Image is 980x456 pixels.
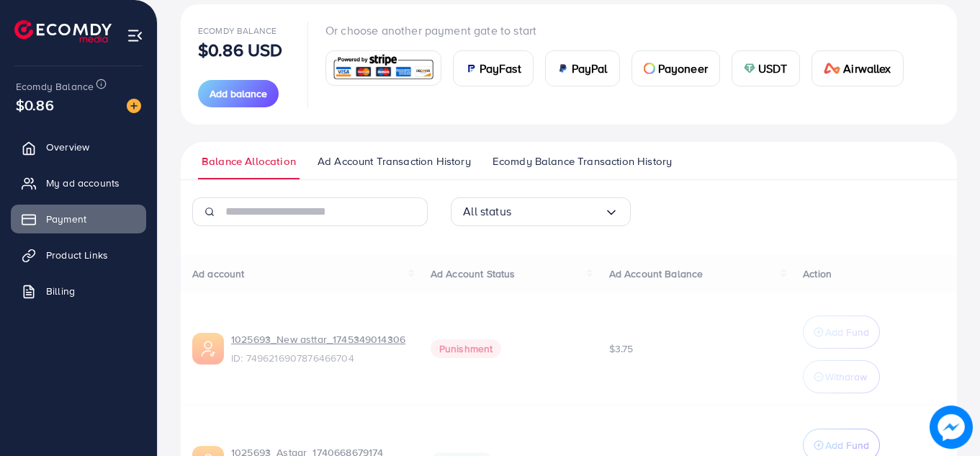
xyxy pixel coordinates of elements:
[451,197,631,226] div: Search for option
[545,50,620,86] a: cardPayPal
[658,60,708,77] span: Payoneer
[16,94,54,115] span: $0.86
[11,133,146,161] a: Overview
[46,176,120,190] span: My ad accounts
[744,63,755,74] img: card
[824,63,841,74] img: card
[46,284,75,298] span: Billing
[511,200,604,223] input: Search for option
[465,63,477,74] img: card
[463,200,511,223] span: All status
[46,248,108,262] span: Product Links
[198,41,282,58] p: $0.86 USD
[325,22,915,39] p: Or choose another payment gate to start
[11,205,146,233] a: Payment
[210,86,267,101] span: Add balance
[812,50,904,86] a: cardAirwallex
[843,60,891,77] span: Airwallex
[198,80,279,107] button: Add balance
[480,60,521,77] span: PayFast
[127,99,141,113] img: image
[198,24,277,37] span: Ecomdy Balance
[930,406,972,448] img: image
[493,153,672,169] span: Ecomdy Balance Transaction History
[732,50,800,86] a: cardUSDT
[325,50,441,86] a: card
[453,50,534,86] a: cardPayFast
[127,27,143,44] img: menu
[557,63,569,74] img: card
[46,212,86,226] span: Payment
[11,241,146,269] a: Product Links
[202,153,296,169] span: Balance Allocation
[331,53,436,84] img: card
[572,60,608,77] span: PayPal
[16,79,94,94] span: Ecomdy Balance
[631,50,720,86] a: cardPayoneer
[14,20,112,43] img: logo
[644,63,655,74] img: card
[758,60,788,77] span: USDT
[46,140,89,154] span: Overview
[11,277,146,305] a: Billing
[11,169,146,197] a: My ad accounts
[318,153,471,169] span: Ad Account Transaction History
